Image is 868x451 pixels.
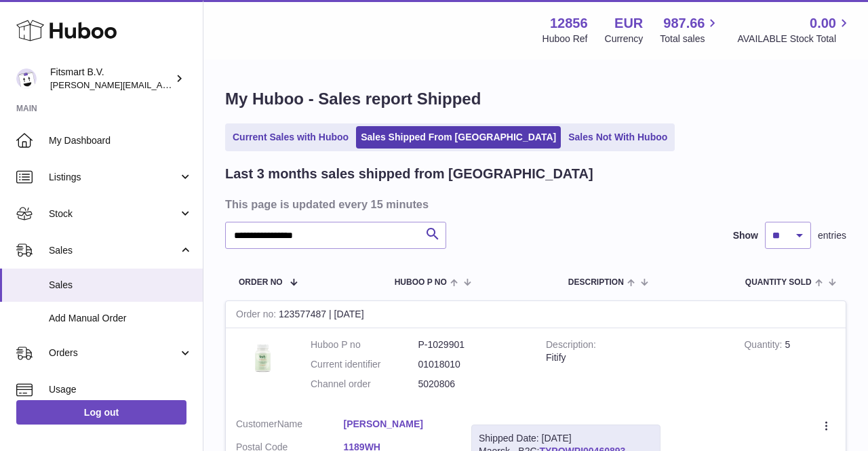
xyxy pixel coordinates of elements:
span: AVAILABLE Stock Total [737,33,852,45]
span: Listings [49,171,178,184]
strong: Order no [236,309,279,323]
span: My Dashboard [49,134,193,147]
span: 0.00 [810,14,836,33]
a: 987.66 Total sales [660,14,720,45]
h2: Last 3 months sales shipped from [GEOGRAPHIC_DATA] [225,165,593,183]
dt: Huboo P no [311,338,418,351]
strong: 12856 [550,14,588,33]
span: Stock [49,208,178,220]
img: 128561739542540.png [236,338,290,377]
span: Usage [49,383,193,396]
img: jonathan@leaderoo.com [16,68,37,89]
td: 5 [734,328,846,408]
span: entries [818,229,846,242]
a: Current Sales with Huboo [228,126,353,149]
dd: 5020806 [418,378,526,391]
div: Fitify [546,351,724,364]
strong: Quantity [744,339,785,353]
span: Order No [239,278,283,287]
span: Customer [236,418,277,429]
span: Add Manual Order [49,312,193,325]
div: Shipped Date: [DATE] [479,432,653,445]
span: [PERSON_NAME][EMAIL_ADDRESS][DOMAIN_NAME] [50,79,272,90]
a: [PERSON_NAME] [344,418,452,431]
span: Sales [49,244,178,257]
strong: Description [546,339,596,353]
div: 123577487 | [DATE] [226,301,846,328]
span: Quantity Sold [745,278,812,287]
span: Orders [49,347,178,359]
div: Fitsmart B.V. [50,66,172,92]
a: Sales Shipped From [GEOGRAPHIC_DATA] [356,126,561,149]
h1: My Huboo - Sales report Shipped [225,88,846,110]
dt: Channel order [311,378,418,391]
dd: 01018010 [418,358,526,371]
strong: EUR [614,14,643,33]
h3: This page is updated every 15 minutes [225,197,843,212]
a: Log out [16,400,186,425]
div: Currency [605,33,644,45]
a: Sales Not With Huboo [564,126,672,149]
dt: Name [236,418,344,434]
div: Huboo Ref [542,33,588,45]
a: 0.00 AVAILABLE Stock Total [737,14,852,45]
span: Total sales [660,33,720,45]
dt: Current identifier [311,358,418,371]
span: Huboo P no [395,278,447,287]
span: Description [568,278,624,287]
label: Show [733,229,758,242]
span: Sales [49,279,193,292]
span: 987.66 [663,14,705,33]
dd: P-1029901 [418,338,526,351]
